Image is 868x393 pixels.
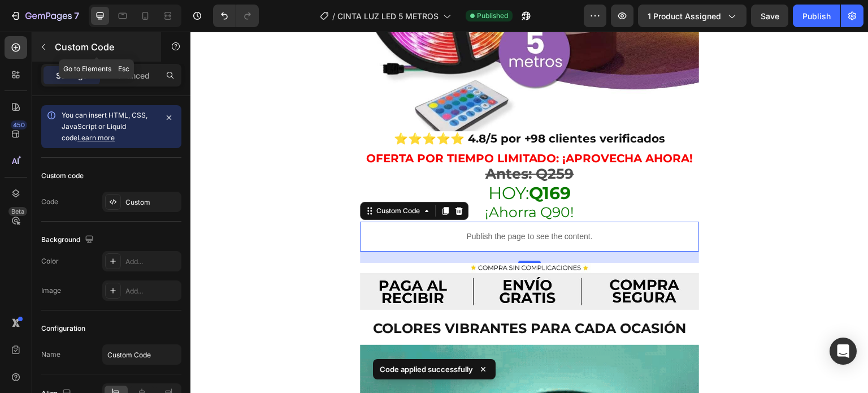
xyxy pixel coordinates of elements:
div: Image [41,286,61,296]
div: 450 [11,120,27,129]
div: Name [41,349,60,360]
span: / [332,10,335,22]
p: Code applied successfully [380,364,473,375]
span: Published [477,11,508,21]
p: Publish the page to see the content. [198,199,480,211]
button: Publish [793,5,840,27]
button: Save [751,5,788,27]
div: Add... [125,257,179,267]
h2: ¡Ahorra Q90! [170,172,509,190]
div: Custom code [41,171,84,181]
h2: Colores vibrantes para cada ocasión [170,290,509,304]
span: You can insert HTML, CSS, JavaScript or Liquid code [62,111,147,142]
div: Beta [8,207,27,216]
a: Learn more [77,133,115,142]
div: Custom [125,197,179,208]
div: Publish [802,10,831,22]
span: Save [761,11,779,21]
p: Settings [56,70,88,81]
img: gempages_540067109892260996-275d1aed-d6fe-4264-8cc9-f63adcb57769.jpg [170,231,509,278]
div: Background [41,232,96,248]
strong: Q169 [338,151,381,172]
s: Antes: Q259 [295,133,384,150]
button: 1 product assigned [638,5,747,27]
h2: HOY: [170,151,509,172]
span: 1 product assigned [648,10,721,22]
span: CINTA LUZ LED 5 METROS [337,10,439,22]
p: Custom Code [55,40,151,54]
p: 7 [74,9,79,23]
div: Open Intercom Messenger [830,338,857,365]
div: Color [41,256,59,266]
div: Add... [125,286,179,296]
div: Undo/Redo [213,5,259,27]
div: Code [41,197,58,207]
div: Configuration [41,323,85,334]
button: 7 [5,5,84,27]
div: Custom Code [184,174,232,184]
iframe: Design area [190,32,868,393]
p: Advanced [111,70,150,81]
